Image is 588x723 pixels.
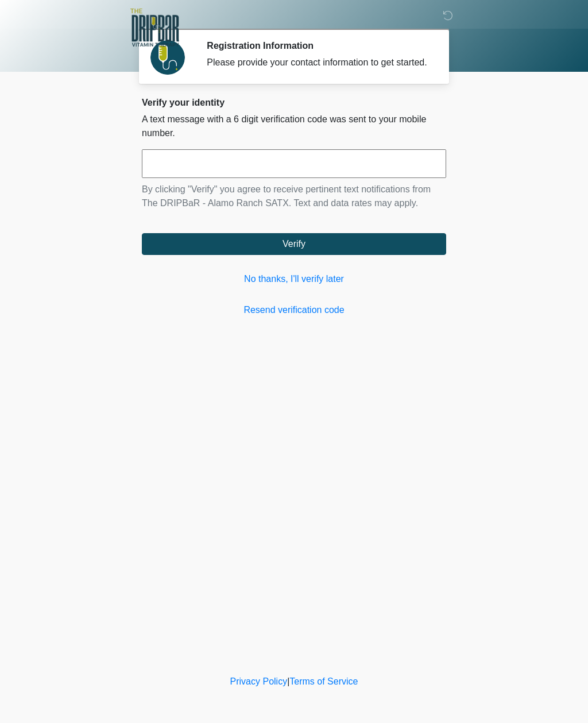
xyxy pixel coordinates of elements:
[289,676,358,686] a: Terms of Service
[207,56,429,69] div: Please provide your contact information to get started.
[142,97,446,108] h2: Verify your identity
[142,303,446,317] a: Resend verification code
[142,272,446,286] a: No thanks, I'll verify later
[142,183,446,210] p: By clicking "Verify" you agree to receive pertinent text notifications from The DRIPBaR - Alamo R...
[142,233,446,255] button: Verify
[142,113,446,140] p: A text message with a 6 digit verification code was sent to your mobile number.
[230,676,288,686] a: Privacy Policy
[130,9,179,47] img: The DRIPBaR - Alamo Ranch SATX Logo
[287,676,289,686] a: |
[150,40,185,75] img: Agent Avatar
